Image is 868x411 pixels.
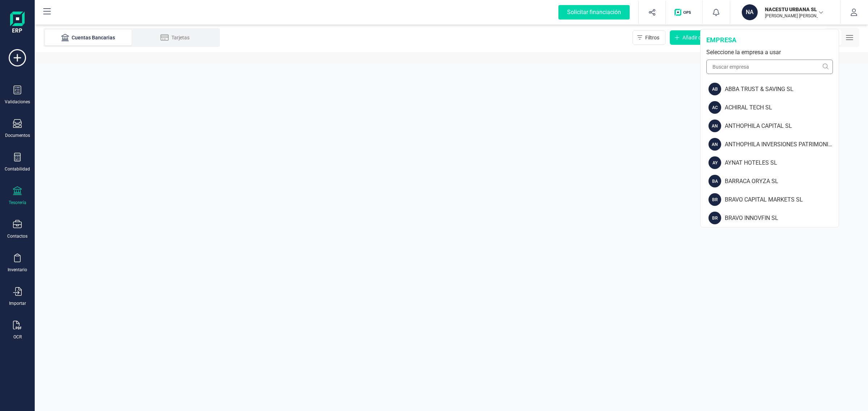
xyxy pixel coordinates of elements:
div: Contactos [7,233,27,239]
div: ABBA TRUST & SAVING SL [725,85,839,94]
span: Filtros [645,34,659,41]
div: BA [709,175,721,187]
div: OCR [13,334,22,340]
div: Tesorería [9,200,26,205]
div: AN [709,138,721,151]
div: Documentos [5,133,30,138]
img: Logo de OPS [675,9,694,16]
img: Logo Finanedi [10,12,25,35]
span: Añadir cuenta bancaria [682,34,735,41]
div: Cuentas Bancarias [59,34,117,41]
button: Logo de OPS [670,1,698,24]
div: ACHIRAL TECH SL [725,103,839,112]
p: [PERSON_NAME] [PERSON_NAME] [765,13,823,19]
div: BR [709,193,721,206]
div: BRAVO INNOVFIN SL [725,214,839,222]
div: AY [709,156,721,169]
button: NANACESTU URBANA SL[PERSON_NAME] [PERSON_NAME] [739,1,831,24]
div: AB [709,83,721,95]
div: Solicitar financiación [558,5,630,20]
div: Inventario [8,267,27,273]
div: AC [709,101,721,114]
div: Contabilidad [5,166,30,172]
div: BARRACA ORYZA SL [725,177,839,186]
div: empresa [706,35,833,45]
div: ANTHOPHILA CAPITAL SL [725,122,839,130]
div: Tarjetas [146,34,204,41]
div: Validaciones [5,99,30,105]
button: Solicitar financiación [550,1,638,24]
div: NA [742,4,758,20]
div: BR [709,212,721,224]
div: Seleccione la empresa a usar [706,48,833,57]
div: AYNAT HOTELES SL [725,159,839,167]
button: Filtros [633,30,665,45]
div: Importar [9,300,26,306]
button: Añadir cuenta bancaria [670,30,741,45]
input: Buscar empresa [706,60,833,74]
div: BRAVO CAPITAL MARKETS SL [725,195,839,204]
p: NACESTU URBANA SL [765,6,823,13]
div: ANTHOPHILA INVERSIONES PATRIMONIALES SL [725,140,839,149]
div: AN [709,120,721,132]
